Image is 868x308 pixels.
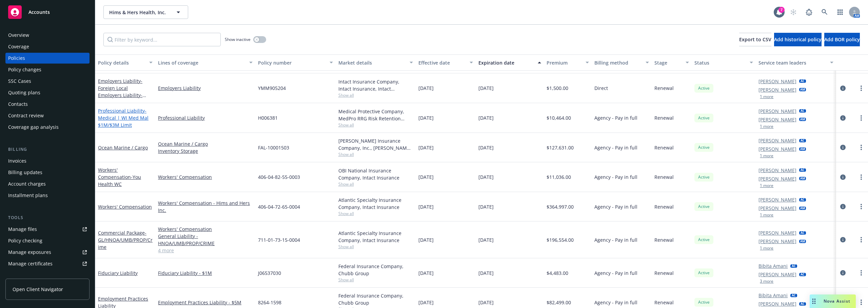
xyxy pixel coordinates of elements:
[594,59,642,66] div: Billing method
[810,294,818,308] div: Drag to move
[594,269,637,277] span: Agency - Pay in full
[654,299,674,306] span: Renewal
[697,237,711,243] span: Active
[98,204,152,210] a: Workers' Compensation
[158,269,253,277] a: Fiduciary Liability - $1M
[697,204,711,210] span: Active
[758,78,796,85] a: [PERSON_NAME]
[338,292,413,306] div: Federal Insurance Company, Chubb Group
[258,144,289,151] span: FAL-10001503
[547,144,574,151] span: $127,631.00
[158,85,253,92] a: Employers Liability
[338,59,406,66] div: Market details
[654,203,674,210] span: Renewal
[28,9,50,15] span: Accounts
[758,238,796,245] a: [PERSON_NAME]
[839,203,847,211] a: circleInformation
[5,122,90,133] a: Coverage gap analysis
[758,292,788,299] a: Bibita Amani
[258,236,300,243] span: 711-01-73-15-0004
[592,54,652,71] button: Billing method
[758,229,796,236] a: [PERSON_NAME]
[98,144,148,151] a: Ocean Marine / Cargo
[654,269,674,277] span: Renewal
[258,269,281,277] span: J06537030
[5,76,90,87] a: SSC Cases
[654,114,674,121] span: Renewal
[258,203,300,210] span: 406-04-72-65-0004
[98,270,138,276] a: Fiduciary Liability
[8,270,42,281] div: Manage claims
[824,298,850,304] span: Nova Assist
[697,270,711,276] span: Active
[158,226,253,233] a: Workers' Compensation
[158,140,253,147] a: Ocean Marine / Cargo
[5,190,90,201] a: Installment plans
[8,41,29,52] div: Coverage
[5,41,90,52] a: Coverage
[857,84,865,92] a: more
[8,87,40,98] div: Quoting plans
[103,33,221,46] input: Filter by keyword...
[258,85,286,92] span: YMM905204
[652,54,692,71] button: Stage
[418,114,434,121] span: [DATE]
[338,230,413,244] div: Atlantic Specialty Insurance Company, Intact Insurance
[8,224,37,235] div: Manage files
[839,143,847,151] a: circleInformation
[98,108,149,128] a: Professional Liability
[697,174,711,180] span: Active
[338,78,413,92] div: Intact Insurance Company, Intact Insurance, Intact Insurance (International)
[774,36,822,43] span: Add historical policy
[758,145,796,152] a: [PERSON_NAME]
[547,299,571,306] span: $82,499.00
[8,235,42,246] div: Policy checking
[547,114,571,121] span: $10,464.00
[810,294,856,308] button: Nova Assist
[8,64,41,75] div: Policy changes
[418,59,466,66] div: Effective date
[8,167,42,178] div: Billing updates
[758,137,796,144] a: [PERSON_NAME]
[758,108,796,115] a: [PERSON_NAME]
[833,5,847,19] a: Switch app
[654,144,674,151] span: Renewal
[818,5,831,19] a: Search
[857,114,865,122] a: more
[8,76,31,87] div: SSC Cases
[416,54,476,71] button: Effective date
[5,224,90,235] a: Manage files
[98,108,149,128] span: - Medical | WI Med Mal $1M/$3M Limit
[547,203,574,210] span: $364,997.00
[338,244,413,250] span: Show all
[158,147,253,155] a: Inventory Storage
[418,269,434,277] span: [DATE]
[478,85,494,92] span: [DATE]
[697,299,711,305] span: Active
[654,236,674,243] span: Renewal
[654,59,682,66] div: Stage
[338,277,413,283] span: Show all
[158,199,253,214] a: Workers' Compensation - Hims and Hers Inc.
[476,54,544,71] button: Expiration date
[802,5,816,19] a: Report a Bug
[547,236,574,243] span: $196,554.00
[258,173,300,181] span: 406-04-82-55-0003
[13,286,63,293] span: Open Client Navigator
[839,114,847,122] a: circleInformation
[547,59,582,66] div: Premium
[758,271,796,278] a: [PERSON_NAME]
[857,143,865,151] a: more
[5,146,90,153] div: Billing
[824,36,860,43] span: Add BOR policy
[760,154,773,158] button: 1 more
[8,190,48,201] div: Installment plans
[98,59,145,66] div: Policy details
[418,144,434,151] span: [DATE]
[547,269,568,277] span: $4,483.00
[857,236,865,244] a: more
[760,184,773,188] button: 1 more
[418,85,434,92] span: [DATE]
[758,205,796,212] a: [PERSON_NAME]
[158,114,253,121] a: Professional Liability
